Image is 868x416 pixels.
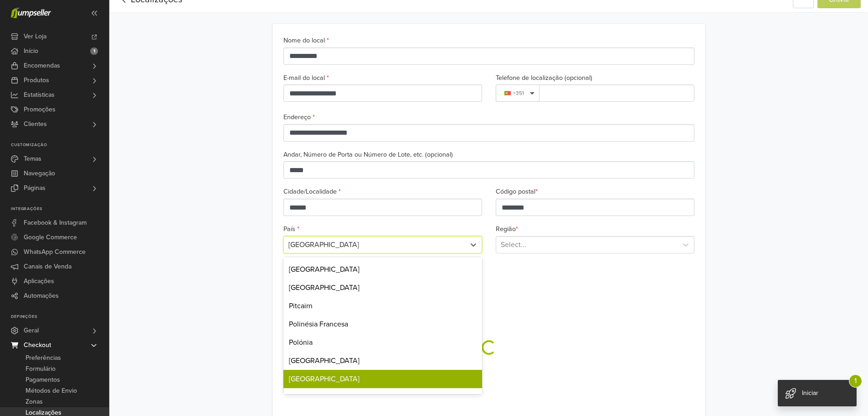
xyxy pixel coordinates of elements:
[496,224,518,234] label: Região
[24,259,72,274] span: Canais de Venda
[24,117,47,132] span: Clientes
[11,314,109,320] p: Definições
[802,389,818,397] span: Iniciar
[24,274,54,289] span: Aplicações
[283,112,315,122] label: Endereço
[283,388,482,406] div: Quénia
[283,297,482,315] div: Pitcairn
[283,150,453,160] label: Andar, Número de Porta ou Número de Lote, etc. (opcional)
[24,245,86,259] span: WhatsApp Commerce
[24,73,49,88] span: Produtos
[283,73,329,83] label: E-mail do local
[24,338,51,353] span: Checkout
[24,88,55,102] span: Estatísticas
[11,142,109,148] p: Customização
[24,29,46,44] span: Ver Loja
[283,260,482,279] div: [GEOGRAPHIC_DATA]
[24,323,39,338] span: Geral
[283,224,299,234] label: País
[849,374,862,388] span: 1
[11,206,109,212] p: Integrações
[283,279,482,297] div: [GEOGRAPHIC_DATA]
[24,230,77,245] span: Google Commerce
[24,152,41,166] span: Temas
[24,166,55,181] span: Navegação
[778,380,857,406] div: Iniciar 1
[283,187,341,197] label: Cidade/Localidade
[26,363,56,374] span: Formulário
[283,333,482,352] div: Polónia
[496,73,592,83] label: Telefone de localização (opcional)
[26,385,77,396] span: Métodos de Envio
[26,396,43,407] span: Zonas
[24,289,59,303] span: Automações
[24,181,46,195] span: Páginas
[496,84,539,102] button: +351
[283,352,482,370] div: [GEOGRAPHIC_DATA]
[283,36,329,46] label: Nome do local
[496,187,538,197] label: Código postal
[90,47,98,55] span: 1
[283,370,482,388] div: [GEOGRAPHIC_DATA]
[24,44,38,58] span: Início
[24,216,87,230] span: Facebook & Instagram
[24,58,60,73] span: Encomendas
[24,102,56,117] span: Promoções
[283,315,482,333] div: Polinésia Francesa
[26,374,60,385] span: Pagamentos
[26,353,61,363] span: Preferências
